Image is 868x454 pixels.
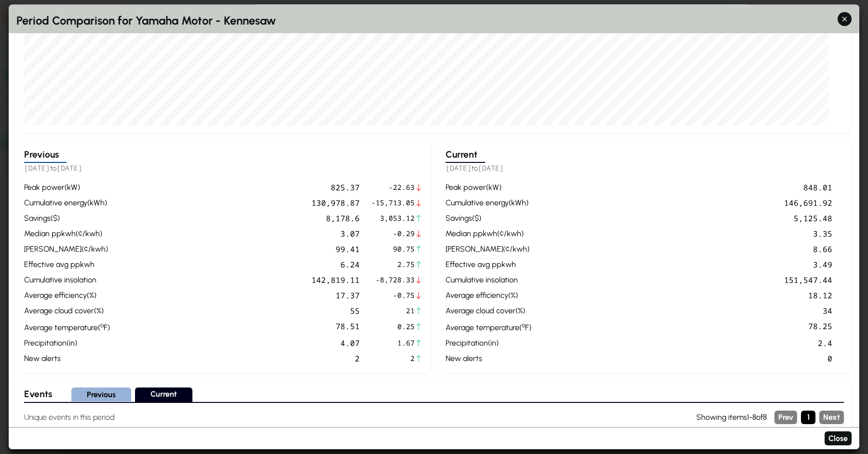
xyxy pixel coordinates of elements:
div: Savings ( $ ) [24,213,110,224]
div: 78.25 [535,320,832,334]
button: Previous [774,411,797,425]
div: average temperature ( F ) [24,320,110,334]
div: new alerts [446,353,531,364]
h5: to [446,163,844,174]
span: -15,713.05 [371,198,415,208]
span: [DATE] [24,163,50,173]
div: 99.41 [114,243,360,255]
div: average cloud cover ( % ) [24,305,110,317]
span: 2 [371,354,415,364]
div: Select period to view [24,387,844,403]
span: 90.75 [371,244,415,254]
div: 2 [114,353,360,364]
span: -0.29 [371,228,415,239]
div: effective avg ppkwh [446,259,531,270]
div: peak power ( kW ) [24,182,110,193]
span: 21 [371,306,415,316]
button: Current [135,387,192,403]
h5: to [24,163,422,174]
div: cumulative energy ( kWh ) [24,197,110,209]
div: 130,978.87 [114,197,360,209]
div: peak power ( kW ) [446,182,531,193]
h3: Current [446,148,485,163]
div: average efficiency ( % ) [446,290,531,301]
div: 18.12 [535,290,832,301]
div: median ppkwh ( ¢/kwh ) [446,228,531,240]
div: 6.24 [114,259,360,270]
div: 4.07 [114,337,360,349]
span: 0.25 [371,322,415,333]
div: cumulative energy ( kWh ) [446,197,531,209]
div: 55 [114,305,360,317]
button: Previous [71,388,131,402]
h4: Unique events in this period [24,412,696,424]
div: Showing items 1 - 8 of 8 [696,412,767,424]
div: 142,819.11 [114,274,360,286]
div: 3.07 [114,228,360,240]
h3: Previous [24,148,67,163]
span: 2.75 [371,259,415,270]
div: 5,125.48 [535,213,832,224]
div: 2.4 [535,337,832,349]
span: 1.67 [371,338,415,349]
button: Close [825,432,852,446]
span: [DATE] [446,163,472,173]
h3: Events [24,388,52,402]
span: -8,728.33 [371,275,415,285]
div: [PERSON_NAME] ( ¢/kwh ) [24,243,110,255]
span: 3,053.12 [371,213,415,224]
button: Next [819,411,844,425]
div: median ppkwh ( ¢/kwh ) [24,228,110,240]
div: average temperature ( F ) [446,320,531,334]
div: cumulative insolation [446,274,531,286]
div: 0 [535,353,832,364]
div: 8.66 [535,243,832,255]
div: 8,178.6 [114,213,360,224]
div: 3.49 [535,259,832,270]
div: 3.35 [535,228,832,240]
div: 825.37 [114,182,360,193]
div: 151,547.44 [535,274,832,286]
span: [DATE] [478,163,504,173]
div: 146,691.92 [535,197,832,209]
span: -0.75 [371,290,415,301]
span: [DATE] [56,163,82,173]
div: [PERSON_NAME] ( ¢/kwh ) [446,243,531,255]
div: new alerts [24,353,110,364]
div: 34 [535,305,832,317]
div: precipitation ( in ) [24,337,110,349]
div: precipitation ( in ) [446,337,531,349]
h2: Period Comparison for Yamaha Motor - Kennesaw [16,12,852,29]
div: cumulative insolation [24,274,110,286]
span: -22.63 [371,182,415,193]
div: 848.01 [535,182,832,193]
div: effective avg ppkwh [24,259,110,270]
div: 17.37 [114,290,360,301]
sup: º [522,321,525,329]
div: 78.51 [114,320,360,334]
div: average cloud cover ( % ) [446,305,531,317]
sup: º [100,321,104,329]
div: average efficiency ( % ) [24,290,110,301]
button: Page 1 [801,411,815,425]
div: Savings ( $ ) [446,213,531,224]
